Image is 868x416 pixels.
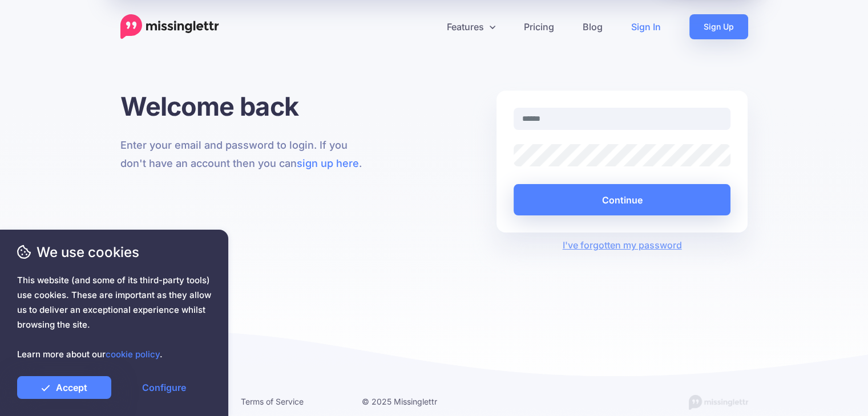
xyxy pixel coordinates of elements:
a: sign up here [297,157,359,169]
button: Continue [514,184,731,215]
span: We use cookies [17,242,211,262]
li: © 2025 Missinglettr [362,394,466,409]
a: cookie policy [106,349,160,360]
a: Accept [17,376,111,399]
a: Configure [117,376,211,399]
a: Sign In [617,14,675,39]
span: This website (and some of its third-party tools) use cookies. These are important as they allow u... [17,273,211,362]
a: I've forgotten my password [563,239,682,251]
a: Blog [568,14,617,39]
a: Pricing [510,14,568,39]
a: Features [433,14,510,39]
h1: Welcome back [120,91,372,122]
p: Enter your email and password to login. If you don't have an account then you can . [120,136,372,173]
a: Sign Up [689,14,748,39]
a: Terms of Service [241,397,304,406]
